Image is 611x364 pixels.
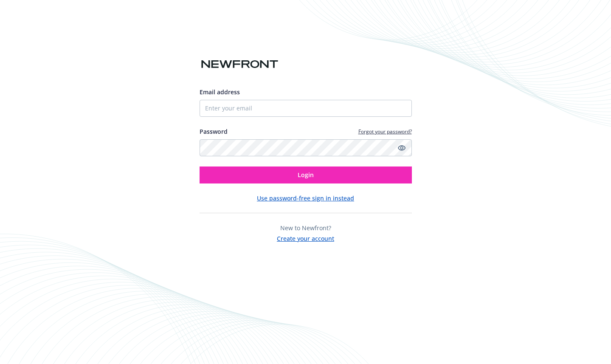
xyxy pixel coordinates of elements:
label: Password [200,127,228,136]
span: New to Newfront? [280,224,331,232]
button: Create your account [277,232,334,243]
button: Use password-free sign in instead [257,194,354,203]
a: Forgot your password? [358,128,412,135]
img: Newfront logo [200,57,280,72]
span: Email address [200,88,240,96]
button: Login [200,166,412,183]
a: Show password [397,143,407,153]
input: Enter your password [200,139,412,156]
span: Login [298,171,314,179]
input: Enter your email [200,100,412,117]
